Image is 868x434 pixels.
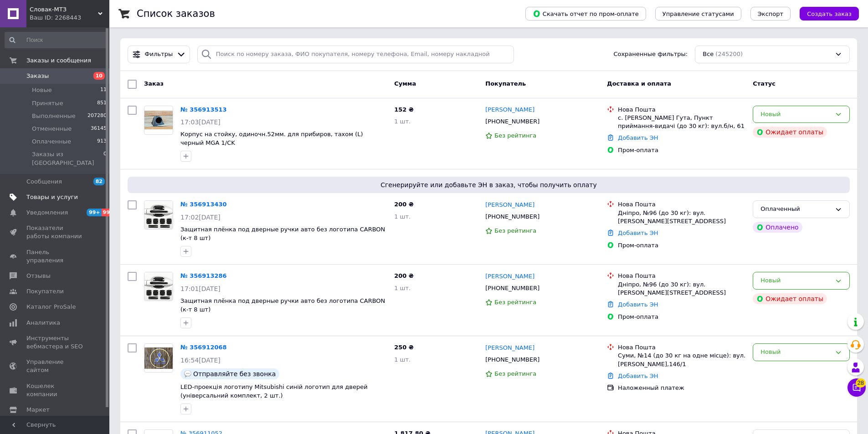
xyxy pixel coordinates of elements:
[26,406,50,414] span: Маркет
[87,112,107,120] span: 207280
[26,209,68,217] span: Уведомления
[494,227,536,234] span: Без рейтинга
[618,114,745,130] div: с. [PERSON_NAME] Гута, Пункт приймання-видачі (до 30 кг): вул.б/н, 61
[485,272,534,281] a: [PERSON_NAME]
[618,146,745,154] div: Пром-оплата
[26,72,49,80] span: Заказы
[197,46,514,63] input: Поиск по номеру заказа, ФИО покупателя, номеру телефона, Email, номеру накладной
[180,297,385,313] a: Защитная плёнка под дверные ручки авто без логотипа CARBON (к-т 8 шт)
[613,50,688,59] span: Сохраненные фильтры:
[32,112,76,120] span: Выполненные
[180,357,221,364] span: 16:54[DATE]
[32,99,63,107] span: Принятые
[760,110,831,119] div: Новый
[663,10,734,17] span: Управление статусами
[758,10,783,17] span: Экспорт
[180,118,221,126] span: 17:03[DATE]
[485,80,526,87] span: Покупатель
[180,201,227,208] a: № 356913430
[180,214,221,221] span: 17:02[DATE]
[485,356,539,363] span: [PHONE_NUMBER]
[87,209,102,216] span: 99+
[100,86,107,94] span: 11
[93,178,105,185] span: 82
[137,8,215,19] h1: Список заказов
[618,200,745,209] div: Нова Пошта
[703,50,714,59] span: Все
[760,276,831,286] div: Новый
[394,80,416,87] span: Сумма
[26,224,84,240] span: Показатели работы компании
[26,358,84,374] span: Управление сайтом
[93,72,105,80] span: 10
[144,80,164,87] span: Заказ
[97,99,107,107] span: 851
[180,226,385,241] a: Защитная плёнка под дверные ручки авто без логотипа CARBON (к-т 8 шт)
[760,347,831,357] div: Новый
[760,204,831,214] div: Оплаченный
[618,209,745,225] div: Дніпро, №96 (до 30 кг): вул. [PERSON_NAME][STREET_ADDRESS]
[607,80,671,87] span: Доставка и оплата
[618,373,658,379] a: Добавить ЭН
[618,230,658,236] a: Добавить ЭН
[26,303,76,311] span: Каталог ProSale
[26,287,64,296] span: Покупатели
[91,125,107,133] span: 36145
[525,7,646,20] button: Скачать отчет по пром-оплате
[103,150,107,167] span: 0
[485,106,534,114] a: [PERSON_NAME]
[144,272,173,301] img: Фото товару
[485,344,534,352] a: [PERSON_NAME]
[180,131,363,146] a: Корпус на стойку, одиночн.52мм. для прибиров, тахом (L) черный MGA 1/CK
[394,118,411,125] span: 1 шт.
[856,378,866,388] span: 28
[618,281,745,297] div: Дніпро, №96 (до 30 кг): вул. [PERSON_NAME][STREET_ADDRESS]
[485,285,539,291] span: [PHONE_NUMBER]
[494,299,536,306] span: Без рейтинга
[32,138,71,146] span: Оплаченные
[618,313,745,321] div: Пром-оплата
[618,343,745,352] div: Нова Пошта
[485,201,534,209] a: [PERSON_NAME]
[533,10,639,18] span: Скачать отчет по пром-оплате
[102,209,117,216] span: 99+
[180,344,227,351] a: № 356912068
[30,14,109,22] div: Ваш ID: 2268443
[753,127,827,138] div: Ожидает оплаты
[618,301,658,308] a: Добавить ЭН
[180,383,368,399] a: LED-проекція логотипу Mitsubishi синій логотип для дверей (універсальний комплект, 2 шт.)
[753,293,827,304] div: Ожидает оплаты
[485,118,539,125] span: [PHONE_NUMBER]
[144,272,173,301] a: Фото товару
[485,213,539,220] span: [PHONE_NUMBER]
[26,248,84,265] span: Панель управления
[144,201,173,229] img: Фото товару
[494,370,536,377] span: Без рейтинга
[394,272,414,279] span: 200 ₴
[32,86,52,94] span: Новые
[26,193,78,201] span: Товары и услуги
[144,343,173,373] a: Фото товару
[618,352,745,368] div: Суми, №14 (до 30 кг на одне місце): вул. [PERSON_NAME],146/1
[5,32,108,48] input: Поиск
[26,334,84,351] span: Инструменты вебмастера и SEO
[26,319,60,327] span: Аналитика
[394,201,414,208] span: 200 ₴
[184,370,191,378] img: :speech_balloon:
[180,106,227,113] a: № 356913513
[144,106,173,135] a: Фото товару
[715,51,743,57] span: (245200)
[750,7,791,20] button: Экспорт
[26,178,62,186] span: Сообщения
[800,7,859,20] button: Создать заказ
[30,5,98,14] span: Словак-МТЗ
[753,80,776,87] span: Статус
[180,285,221,292] span: 17:01[DATE]
[618,106,745,114] div: Нова Пошта
[394,356,411,363] span: 1 шт.
[394,106,414,113] span: 152 ₴
[26,382,84,398] span: Кошелек компании
[131,180,846,189] span: Сгенерируйте или добавьте ЭН в заказ, чтобы получить оплату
